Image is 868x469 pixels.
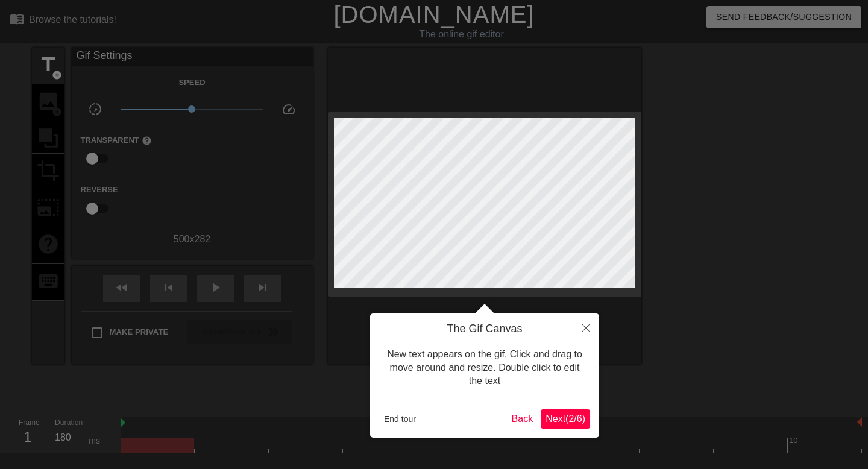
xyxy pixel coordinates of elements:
button: Back [507,409,538,429]
h4: The Gif Canvas [379,323,590,336]
button: End tour [379,410,421,428]
button: Close [573,313,599,341]
div: New text appears on the gif. Click and drag to move around and resize. Double click to edit the text [379,336,590,400]
button: Next [541,409,590,429]
span: Next ( 2 / 6 ) [546,414,585,424]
